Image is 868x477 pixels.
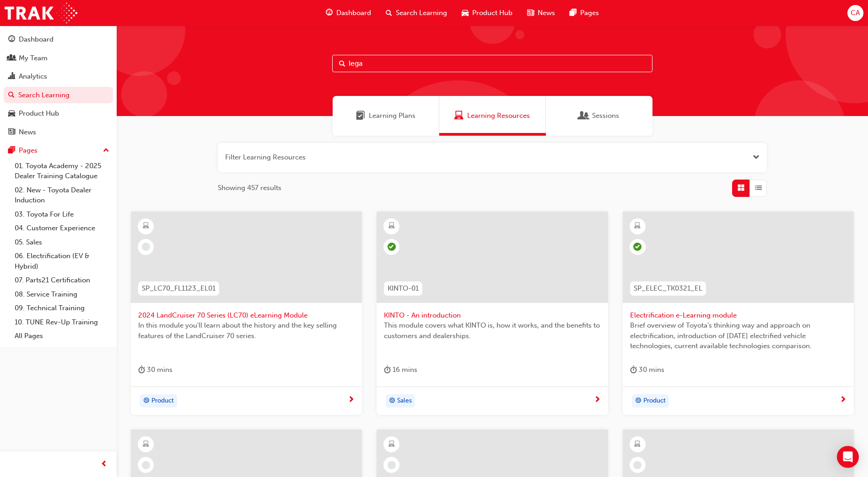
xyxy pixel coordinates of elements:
[840,396,846,404] span: next-icon
[318,4,378,22] a: guage-iconDashboard
[388,461,396,469] span: learningRecordVerb_NONE-icon
[467,111,530,121] span: Learning Resources
[369,111,415,121] span: Learning Plans
[8,110,15,118] span: car-icon
[19,34,54,45] div: Dashboard
[851,8,860,18] span: CA
[388,439,395,450] span: learningResourceType_ELEARNING-icon
[103,145,109,157] span: up-icon
[339,58,345,69] span: Search
[11,235,113,249] a: 05. Sales
[454,111,464,121] span: Learning Resources
[570,7,577,19] span: pages-icon
[472,8,512,18] span: Product Hub
[326,7,333,19] span: guage-icon
[633,243,642,251] span: learningRecordVerb_COMPLETE-icon
[8,147,15,155] span: pages-icon
[454,4,520,22] a: car-iconProduct Hub
[101,459,108,470] span: prev-icon
[19,53,48,64] div: My Team
[397,396,412,406] span: Sales
[4,142,113,159] button: Pages
[520,4,562,22] a: news-iconNews
[8,128,15,137] span: news-icon
[11,273,113,287] a: 07. Parts21 Certification
[348,396,355,404] span: next-icon
[4,68,113,85] a: Analytics
[388,220,395,232] span: learningResourceType_ELEARNING-icon
[4,50,113,67] a: My Team
[142,283,216,294] span: SP_LC70_FL1123_EL01
[5,3,77,23] img: Trak
[143,395,150,407] span: target-icon
[738,183,744,193] span: Grid
[332,55,652,72] input: Search...
[138,364,173,376] div: 30 mins
[11,249,113,273] a: 06. Electrification (EV & Hybrid)
[11,315,113,329] a: 10. TUNE Rev-Up Training
[11,183,113,207] a: 02. New - Toyota Dealer Induction
[138,310,355,321] span: 2024 LandCruiser 70 Series (LC70) eLearning Module
[138,364,145,376] span: duration-icon
[388,283,419,294] span: KINTO-01
[11,207,113,222] a: 03. Toyota For Life
[378,4,454,22] a: search-iconSearch Learning
[755,183,762,193] span: List
[4,87,113,104] a: Search Learning
[356,111,365,121] span: Learning Plans
[8,54,15,63] span: people-icon
[384,310,600,321] span: KINTO - An introduction
[594,396,601,404] span: next-icon
[630,310,846,321] span: Electrification e-Learning module
[142,243,150,251] span: learningRecordVerb_NONE-icon
[630,364,664,376] div: 30 mins
[143,220,149,232] span: learningResourceType_ELEARNING-icon
[630,320,846,351] span: Brief overview of Toyota’s thinking way and approach on electrification, introduction of [DATE] e...
[151,396,174,406] span: Product
[336,8,371,18] span: Dashboard
[634,220,641,232] span: learningResourceType_ELEARNING-icon
[11,329,113,343] a: All Pages
[11,221,113,235] a: 04. Customer Experience
[384,364,391,376] span: duration-icon
[11,301,113,315] a: 09. Technical Training
[19,108,59,119] div: Product Hub
[579,111,588,121] span: Sessions
[635,395,642,407] span: target-icon
[218,183,281,193] span: Showing 457 results
[753,152,760,163] button: Open the filter
[377,212,608,415] a: KINTO-01KINTO - An introductionThis module covers what KINTO is, how it works, and the benefits t...
[8,36,15,44] span: guage-icon
[396,8,447,18] span: Search Learning
[837,446,859,468] div: Open Intercom Messenger
[11,287,113,302] a: 08. Service Training
[19,145,38,156] div: Pages
[4,124,113,141] a: News
[4,29,113,142] button: DashboardMy TeamAnalyticsSearch LearningProduct HubNews
[527,7,534,19] span: news-icon
[11,159,113,183] a: 01. Toyota Academy - 2025 Dealer Training Catalogue
[19,127,36,138] div: News
[333,96,439,136] a: Learning PlansLearning Plans
[562,4,606,22] a: pages-iconPages
[388,243,396,251] span: learningRecordVerb_PASS-icon
[8,91,15,100] span: search-icon
[538,8,555,18] span: News
[131,212,362,415] a: SP_LC70_FL1123_EL012024 LandCruiser 70 Series (LC70) eLearning ModuleIn this module you'll learn ...
[138,320,355,341] span: In this module you'll learn about the history and the key selling features of the LandCruiser 70 ...
[8,73,15,81] span: chart-icon
[546,96,652,136] a: SessionsSessions
[847,5,863,21] button: CA
[643,396,666,406] span: Product
[142,461,150,469] span: learningRecordVerb_NONE-icon
[634,283,702,294] span: SP_ELEC_TK0321_EL
[592,111,619,121] span: Sessions
[386,7,392,19] span: search-icon
[19,71,47,82] div: Analytics
[384,364,417,376] div: 16 mins
[384,320,600,341] span: This module covers what KINTO is, how it works, and the benefits to customers and dealerships.
[4,31,113,48] a: Dashboard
